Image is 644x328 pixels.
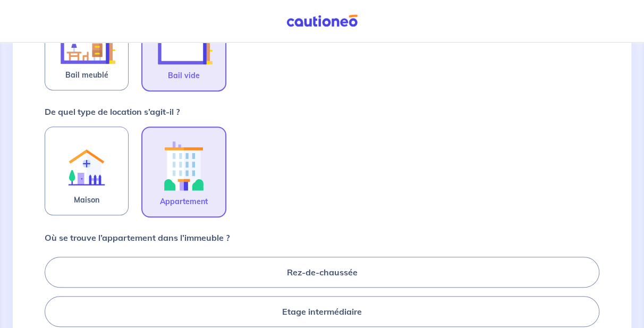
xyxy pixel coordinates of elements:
[282,14,362,28] img: Cautioneo
[58,136,115,194] img: illu_rent.svg
[74,194,99,206] span: Maison
[155,136,213,195] img: illu_apartment.svg
[45,231,230,244] p: Où se trouve l’appartement dans l’immeuble ?
[65,69,108,81] span: Bail meublé
[168,69,200,82] span: Bail vide
[45,105,180,118] p: De quel type de location s’agit-il ?
[160,195,208,208] span: Appartement
[45,257,599,288] label: Rez-de-chaussée
[45,296,599,327] label: Etage intermédiaire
